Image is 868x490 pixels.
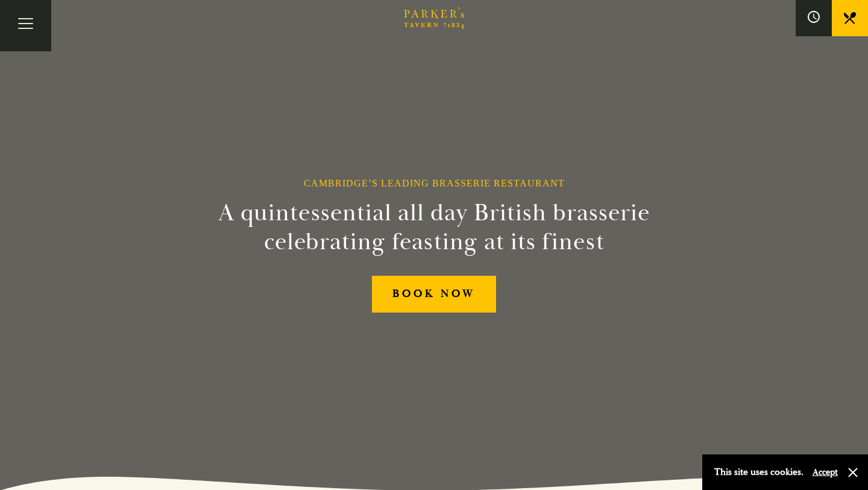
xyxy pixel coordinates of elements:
[813,466,838,478] button: Accept
[304,177,565,189] h1: Cambridge’s Leading Brasserie Restaurant
[159,199,709,256] h2: A quintessential all day British brasserie celebrating feasting at its finest
[372,276,496,313] a: BOOK NOW
[714,463,804,481] p: This site uses cookies.
[847,466,859,479] button: Close and accept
